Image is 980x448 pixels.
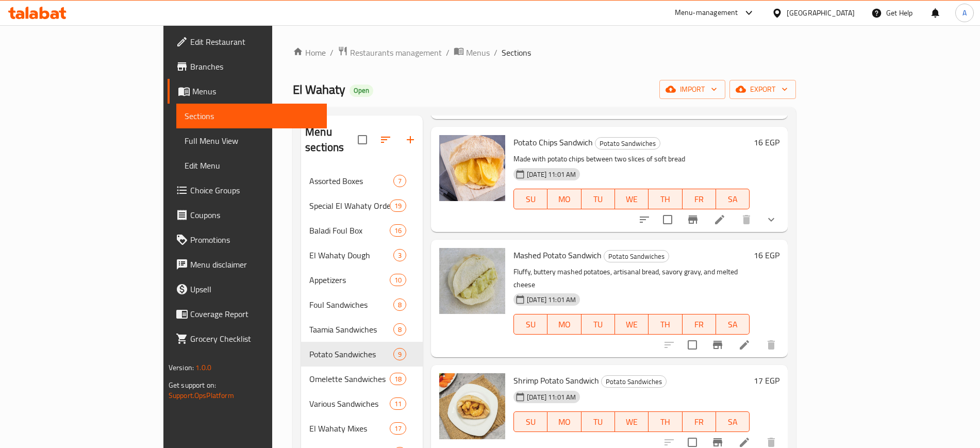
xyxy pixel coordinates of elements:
button: MO [547,189,581,209]
span: SA [720,317,745,332]
p: Made with potato chips between two slices of soft bread [513,153,750,165]
div: Potato Sandwiches [595,137,660,150]
span: [DATE] 11:01 AM [523,392,580,402]
div: Various Sandwiches11 [301,391,423,416]
span: 18 [390,374,406,384]
a: Sections [176,104,327,128]
span: Select to update [657,209,678,230]
div: items [390,200,406,212]
span: SA [720,192,745,207]
button: Branch-specific-item [705,333,730,357]
button: WE [615,189,649,209]
button: TU [582,411,615,432]
div: Special El Wahaty Orders [309,200,390,212]
button: TU [582,314,615,335]
img: Mashed Potato Sandwich [439,248,505,314]
span: export [738,83,788,96]
span: 9 [394,350,406,359]
span: 3 [394,251,406,260]
div: Open [350,85,373,97]
button: TU [582,189,615,209]
span: 7 [394,176,406,186]
button: SU [513,314,547,335]
button: SU [513,411,547,432]
div: items [393,175,406,187]
nav: breadcrumb [293,46,796,59]
div: items [393,323,406,336]
a: Promotions [168,227,327,252]
span: Baladi Foul Box [309,224,390,237]
div: El Wahaty Dough [309,249,393,261]
button: delete [734,207,759,232]
span: FR [687,317,712,332]
span: Appetizers [309,274,390,286]
h2: Menu sections [305,124,358,155]
span: 8 [394,300,406,310]
span: Open [350,86,373,95]
button: TH [649,189,682,209]
span: Assorted Boxes [309,175,393,187]
button: WE [615,411,649,432]
a: Edit Restaurant [168,29,327,54]
span: Taamia Sandwiches [309,323,393,336]
div: El Wahaty Dough3 [301,243,423,268]
div: items [393,249,406,261]
span: Branches [190,60,319,73]
h6: 17 EGP [754,373,779,388]
button: import [659,80,725,99]
li: / [446,46,450,59]
span: TH [653,414,678,429]
span: 10 [390,275,406,285]
span: [DATE] 11:01 AM [523,295,580,305]
button: WE [615,314,649,335]
p: Fluffy, buttery mashed potatoes, artisanal bread, savory gravy, and melted cheese [513,266,750,291]
span: Potato Sandwiches [595,138,660,150]
div: items [390,373,406,385]
div: items [390,274,406,286]
img: Potato Chips Sandwich [439,135,505,201]
span: TU [586,192,611,207]
span: Upsell [190,283,319,295]
button: FR [683,314,716,335]
span: FR [687,414,712,429]
div: Foul Sandwiches8 [301,292,423,317]
button: Branch-specific-item [680,207,705,232]
a: Upsell [168,277,327,302]
span: Coupons [190,209,319,221]
span: TH [653,317,678,332]
li: / [494,46,497,59]
div: items [390,422,406,435]
svg: Show Choices [765,213,777,226]
span: Promotions [190,234,319,246]
span: Sections [185,110,319,122]
span: Get support on: [169,378,216,392]
span: Edit Restaurant [190,36,319,48]
div: items [390,397,406,410]
span: [DATE] 11:01 AM [523,170,580,179]
div: Baladi Foul Box16 [301,218,423,243]
span: Potato Sandwiches [309,348,393,360]
button: sort-choices [632,207,657,232]
div: items [390,224,406,237]
span: 16 [390,226,406,236]
span: TH [653,192,678,207]
div: Special El Wahaty Orders19 [301,193,423,218]
span: FR [687,192,712,207]
span: Omelette Sandwiches [309,373,390,385]
a: Support.OpsPlatform [169,389,234,402]
div: Taamia Sandwiches8 [301,317,423,342]
h6: 16 EGP [754,248,779,262]
span: Grocery Checklist [190,333,319,345]
span: Restaurants management [350,46,442,59]
button: export [729,80,796,99]
button: FR [683,411,716,432]
span: Foul Sandwiches [309,298,393,311]
button: MO [547,314,581,335]
div: items [393,298,406,311]
div: Potato Sandwiches9 [301,342,423,367]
